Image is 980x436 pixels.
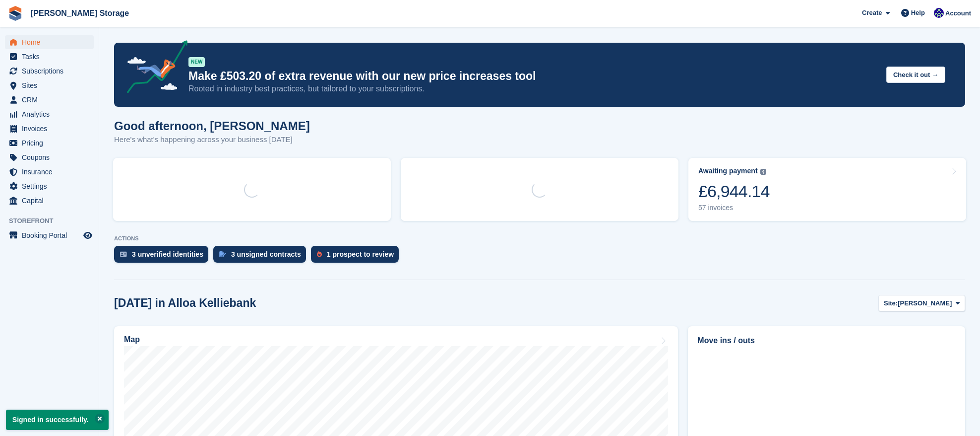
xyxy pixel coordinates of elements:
img: Ross Watt [934,8,944,18]
a: menu [5,194,94,208]
a: menu [5,165,94,179]
a: 3 unsigned contracts [213,246,311,268]
a: menu [5,228,94,242]
span: Tasks [22,50,81,64]
div: Awaiting payment [698,167,758,175]
a: menu [5,35,94,49]
a: Preview store [82,229,94,241]
span: Subscriptions [22,64,81,78]
span: Insurance [22,165,81,179]
div: 3 unverified identities [132,250,203,258]
p: Rooted in industry best practices, but tailored to your subscriptions. [188,83,878,94]
p: ACTIONS [114,235,965,242]
img: icon-info-grey-7440780725fd019a000dd9b08b2336e03edf1995a4989e88bcd33f0948082b44.svg [760,169,766,175]
span: Coupons [22,150,81,164]
span: Home [22,35,81,49]
h1: Good afternoon, [PERSON_NAME] [114,119,310,133]
a: 3 unverified identities [114,246,213,268]
img: verify_identity-adf6edd0f0f0b5bbfe63781bf79b02c33cf7c696d77639b501bdc392416b5a36.svg [120,251,127,257]
a: Awaiting payment £6,944.14 57 invoices [688,158,966,221]
img: stora-icon-8386f47178a22dfd0bd8f6a31ec36ba5ce8667c1dd55bd0f319d3a0aa187defe.svg [8,6,23,21]
span: Create [862,8,882,18]
button: Check it out → [886,67,945,83]
span: Analytics [22,107,81,121]
span: CRM [22,93,81,107]
img: contract_signature_icon-13c848040528278c33f63329250d36e43548de30e8caae1d1a13099fd9432cc5.svg [219,251,226,257]
div: 57 invoices [698,204,770,212]
div: 3 unsigned contracts [231,250,301,258]
a: menu [5,64,94,78]
span: Pricing [22,136,81,150]
span: Capital [22,194,81,208]
p: Signed in successfully. [6,410,109,430]
a: [PERSON_NAME] Storage [27,5,133,21]
span: Settings [22,179,81,193]
a: menu [5,150,94,164]
span: Booking Portal [22,228,81,242]
button: Site: [PERSON_NAME] [878,295,965,311]
div: £6,944.14 [698,181,770,202]
a: menu [5,179,94,193]
span: Storefront [9,216,99,226]
a: menu [5,93,94,107]
div: 1 prospect to review [327,250,394,258]
span: Site: [884,298,898,308]
span: Help [911,8,925,18]
div: NEW [188,57,205,67]
p: Here's what's happening across your business [DATE] [114,134,310,145]
a: menu [5,78,94,92]
span: Account [945,8,971,18]
h2: [DATE] in Alloa Kelliebank [114,296,256,310]
a: menu [5,50,94,64]
h2: Map [124,335,140,344]
img: prospect-51fa495bee0391a8d652442698ab0144808aea92771e9ea1ae160a38d050c398.svg [317,251,322,257]
span: [PERSON_NAME] [898,298,952,308]
a: 1 prospect to review [311,246,404,268]
a: menu [5,122,94,136]
a: menu [5,107,94,121]
a: menu [5,136,94,150]
h2: Move ins / outs [697,335,956,347]
p: Make £503.20 of extra revenue with our new price increases tool [188,69,878,83]
span: Sites [22,78,81,92]
img: price-adjustments-announcement-icon-8257ccfd72463d97f412b2fc003d46551f7dbcb40ab6d574587a9cd5c0d94... [119,40,188,97]
span: Invoices [22,122,81,136]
